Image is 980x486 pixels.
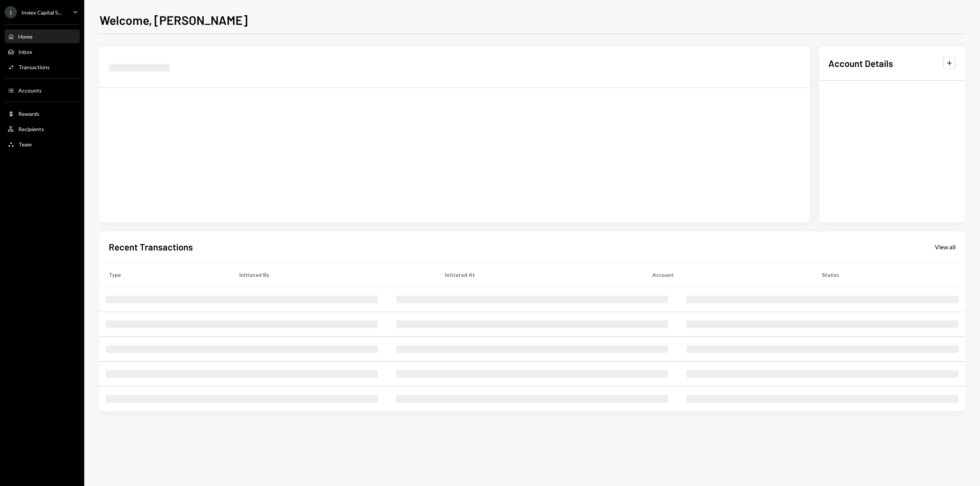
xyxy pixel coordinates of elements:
th: Type [100,262,230,287]
h1: Welcome, [PERSON_NAME] [100,12,248,28]
div: Team [18,141,32,148]
h2: Recent Transactions [109,241,193,253]
a: Transactions [5,60,80,74]
a: Home [5,29,80,43]
th: Initiated By [230,262,436,287]
div: Rewards [18,111,39,117]
div: View all [935,243,955,251]
h2: Account Details [828,57,893,70]
div: Recipients [18,126,44,132]
div: Accounts [18,87,42,94]
a: Team [5,137,80,151]
div: Home [18,33,33,40]
a: Rewards [5,107,80,120]
div: Inviex Capital S... [21,9,62,16]
div: Transactions [18,64,50,70]
a: Recipients [5,122,80,136]
a: Inbox [5,45,80,59]
div: I [5,6,17,18]
th: Status [813,262,965,287]
th: Account [643,262,813,287]
a: Accounts [5,83,80,97]
th: Initiated At [436,262,643,287]
a: View all [935,242,955,251]
div: Inbox [18,49,32,55]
